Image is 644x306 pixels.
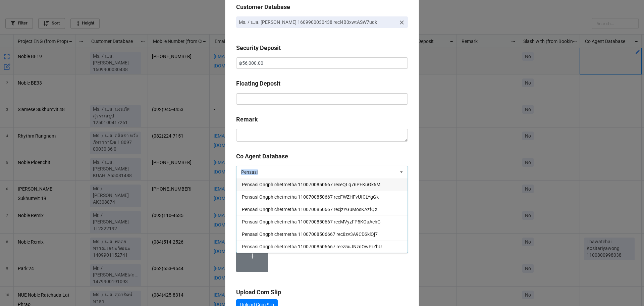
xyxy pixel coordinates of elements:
[242,194,379,200] span: Pensasi Ongphichetmetha 1100700850667 recFWZHFvUfCLYgGk
[242,207,378,212] span: Pensasi Ongphichetmetha 1100700850667 recjzYGuMosKAzfQX
[242,232,378,237] span: Pensasi Ongphichetmetha 11007008506667 rec8zv3A9CDSklQj7
[236,152,288,161] label: Co Agent Database
[239,19,396,25] p: Ms. / น.ส. [PERSON_NAME] 1609900030438 recl4B0xwtASW7udk
[236,115,258,124] label: Remark
[242,219,381,224] span: Pensasi Ongphichetmetha 1100700850667 recMVyzFP5KOuAehG
[236,289,281,296] b: Upload Com Slip
[242,244,382,249] span: Pensasi Ongphichetmetha 11007008506667 recz5uJNznOwPrZhU
[242,182,380,187] span: Pensasi Ongphichetmetha 1100700850667 receQLq76PFKuGk6M
[236,43,281,53] label: Security Deposit
[236,79,280,88] label: Floating Deposit
[236,2,290,12] label: Customer Database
